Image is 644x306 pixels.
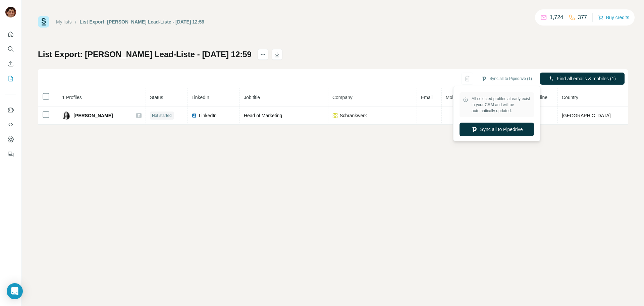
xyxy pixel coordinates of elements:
[62,112,70,120] img: Avatar
[340,112,367,119] span: Schrankwerk
[332,95,353,100] span: Company
[5,73,16,85] button: My lists
[152,113,172,119] span: Not started
[578,13,587,21] p: 377
[75,18,76,25] li: /
[5,58,16,70] button: Enrich CSV
[5,133,16,145] button: Dashboard
[477,74,537,84] button: Sync all to Pipedrive (1)
[5,28,16,40] button: Quick start
[62,95,82,100] span: 1 Profiles
[557,75,616,82] span: Find all emails & mobiles (1)
[5,104,16,116] button: Use Surfe on LinkedIn
[80,18,205,25] div: List Export: [PERSON_NAME] Lead-Liste - [DATE] 12:59
[73,112,113,119] span: [PERSON_NAME]
[192,95,209,100] span: LinkedIn
[421,95,433,100] span: Email
[332,113,338,118] img: company-logo
[258,49,268,60] button: actions
[5,7,16,17] img: Avatar
[38,49,252,60] h1: List Export: [PERSON_NAME] Lead-Liste - [DATE] 12:59
[562,113,611,118] span: [GEOGRAPHIC_DATA]
[244,95,260,100] span: Job title
[5,148,16,160] button: Feedback
[38,16,49,28] img: Surfe Logo
[56,19,72,25] a: My lists
[530,95,547,100] span: Landline
[244,113,282,118] span: Head of Marketing
[598,13,629,22] button: Buy credits
[192,113,197,118] img: LinkedIn logo
[550,13,563,21] p: 1,724
[460,123,534,136] button: Sync all to Pipedrive
[540,73,625,85] button: Find all emails & mobiles (1)
[199,112,217,119] span: LinkedIn
[5,119,16,131] button: Use Surfe API
[446,95,460,100] span: Mobile
[562,95,578,100] span: Country
[150,95,163,100] span: Status
[7,283,23,299] div: Open Intercom Messenger
[472,96,531,114] span: All selected profiles already exist in your CRM and will be automatically updated.
[5,43,16,55] button: Search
